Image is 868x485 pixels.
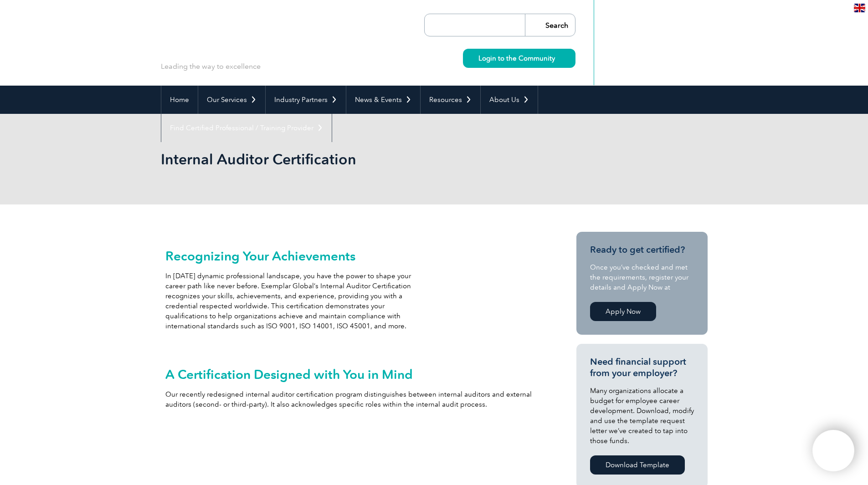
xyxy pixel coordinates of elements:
[165,249,411,263] h2: Recognizing Your Achievements
[590,244,694,255] h3: Ready to get certified?
[420,236,539,346] img: internal auditors
[463,49,575,68] a: Login to the Community
[165,389,539,409] p: Our recently redesigned internal auditor certification program distinguishes between internal aud...
[161,61,261,71] p: Leading the way to excellence
[165,271,411,331] p: In [DATE] dynamic professional landscape, you have the power to shape your career path like never...
[590,386,694,446] p: Many organizations allocate a budget for employee career development. Download, modify and use th...
[555,56,560,61] img: svg+xml;nitro-empty-id=MzYyOjIyMw==-1;base64,PHN2ZyB2aWV3Qm94PSIwIDAgMTEgMTEiIHdpZHRoPSIxMSIgaGVp...
[165,367,539,382] h2: A Certification Designed with You in Mind
[421,86,480,114] a: Resources
[525,14,575,36] input: Search
[822,439,845,462] img: svg+xml;nitro-empty-id=MTEyNjoxMTY=-1;base64,PHN2ZyB2aWV3Qm94PSIwIDAgNDAwIDQwMCIgd2lkdGg9IjQwMCIg...
[161,86,198,114] a: Home
[481,86,538,114] a: About Us
[198,86,265,114] a: Our Services
[590,356,694,379] h3: Need financial support from your employer?
[266,86,346,114] a: Industry Partners
[590,302,656,321] a: Apply Now
[590,262,694,292] p: Once you’ve checked and met the requirements, register your details and Apply Now at
[161,114,332,142] a: Find Certified Professional / Training Provider
[346,86,420,114] a: News & Events
[590,455,685,475] a: Download Template
[854,4,865,12] img: en
[161,150,511,168] h1: Internal Auditor Certification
